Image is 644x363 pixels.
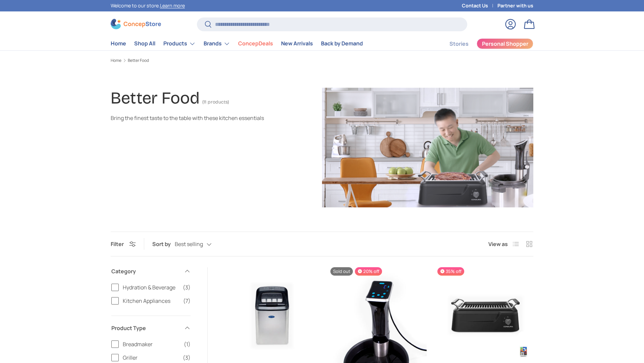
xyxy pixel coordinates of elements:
[111,240,136,248] button: Filter
[163,37,196,50] a: Products
[200,37,234,50] summary: Brands
[123,297,179,305] span: Kitchen Appliances
[202,99,229,105] span: (11 products)
[111,316,191,340] summary: Product Type
[238,37,273,50] a: ConcepDeals
[322,88,533,207] img: Better Food
[462,2,497,9] a: Contact Us
[330,267,353,276] span: Sold out
[183,283,191,291] span: (3)
[123,354,179,362] span: Griller
[111,259,191,283] summary: Category
[160,2,185,9] a: Learn more
[134,37,155,50] a: Shop All
[111,19,161,29] img: ConcepStore
[175,238,225,250] button: Best selling
[123,340,180,348] span: Breadmaker
[449,37,469,50] a: Stories
[437,267,464,276] span: 35% off
[111,324,180,332] span: Product Type
[111,2,185,9] p: Welcome to our store.
[184,340,191,348] span: (1)
[355,267,382,276] span: 20% off
[111,88,200,108] h1: Better Food
[128,58,149,63] a: Better Food
[111,37,363,50] nav: Primary
[111,240,124,248] span: Filter
[152,240,175,248] label: Sort by
[204,37,230,50] a: Brands
[321,37,363,50] a: Back by Demand
[111,267,180,275] span: Category
[111,57,533,64] nav: Breadcrumbs
[281,37,313,50] a: New Arrivals
[111,58,121,63] a: Home
[477,38,533,49] a: Personal Shopper
[111,37,126,50] a: Home
[433,37,533,50] nav: Secondary
[111,114,284,122] div: Bring the finest taste to the table with these kitchen essentials
[183,354,191,362] span: (3)
[175,241,203,247] span: Best selling
[497,2,533,9] a: Partner with us
[183,297,191,305] span: (7)
[488,240,508,248] span: View as
[123,283,179,291] span: Hydration & Beverage
[159,37,200,50] summary: Products
[482,41,528,46] span: Personal Shopper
